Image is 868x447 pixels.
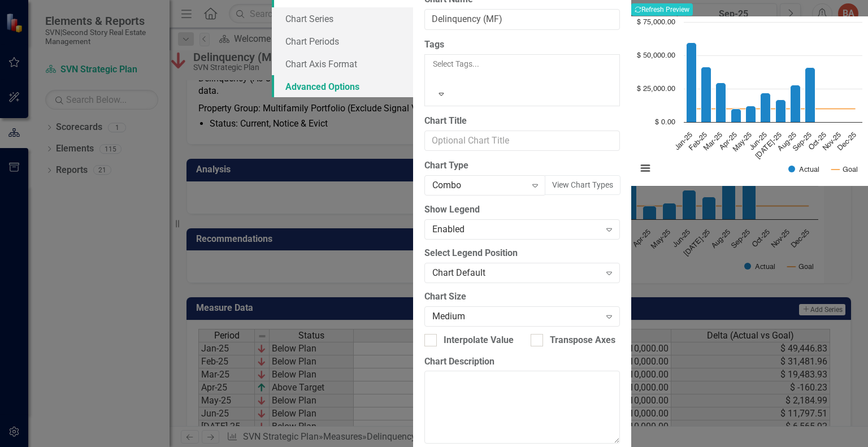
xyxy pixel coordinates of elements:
[732,131,754,153] text: May-25
[731,109,741,122] path: Apr-25, 9,839.77. Actual.
[424,131,620,151] input: Optional Chart Title
[702,131,723,151] text: Mar-25
[716,83,726,122] path: Mar-25, 29,483.93. Actual.
[701,67,711,122] path: Feb-25, 41,481.96. Actual.
[637,160,653,176] button: View chart menu, Chart
[424,203,620,216] label: Show Legend
[655,119,675,126] text: $ 0.00
[444,334,518,347] div: Interpolate Values
[689,106,857,111] g: Goal, series 2 of 2. Line with 12 data points.
[748,131,769,151] text: Jun-25
[637,85,675,93] text: $ 25,000.00
[808,131,828,151] text: Oct-25
[788,165,819,173] button: Show Actual
[674,131,694,151] text: Jan-25
[424,247,620,260] label: Select Legend Position
[631,16,868,186] div: Chart. Highcharts interactive chart.
[631,16,868,186] svg: Interactive chart
[424,355,620,368] label: Chart Description
[718,131,739,151] text: Apr-25
[272,75,413,98] a: Advanced Options
[432,267,600,280] div: Chart Default
[433,58,611,70] div: Select Tags...
[687,22,856,123] g: Actual, series 1 of 2. Bar series with 12 bars.
[687,42,697,122] path: Jan-25, 59,446.83. Actual.
[637,19,675,26] text: $ 75,000.00
[550,334,615,347] div: Transpose Axes
[631,3,693,16] button: Refresh Preview
[637,52,675,59] text: $ 50,000.00
[432,223,600,236] div: Enabled
[831,165,858,173] button: Show Goal
[424,38,620,51] label: Tags
[836,131,857,151] text: Dec-25
[776,99,786,122] path: Jul-25, 16,565.92. Actual.
[688,131,709,151] text: Feb-25
[545,175,620,195] button: View Chart Types
[424,115,620,128] label: Chart Title
[746,106,756,122] path: May-25, 12,184.99. Actual.
[432,310,600,323] div: Medium
[424,159,620,172] label: Chart Type
[424,290,620,303] label: Chart Size
[776,131,798,152] text: Aug-25
[791,85,801,122] path: Aug-25, 27,793.68. Actual.
[272,53,413,75] a: Chart Axis Format
[822,131,843,151] text: Nov-25
[792,131,813,152] text: Sep-25
[272,30,413,53] a: Chart Periods
[754,131,783,160] text: [DATE]-25
[761,93,771,122] path: Jun-25, 21,797.51. Actual.
[432,179,526,192] div: Combo
[272,7,413,30] a: Chart Series
[805,67,815,122] path: Sep-25, 40,985.4. Actual.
